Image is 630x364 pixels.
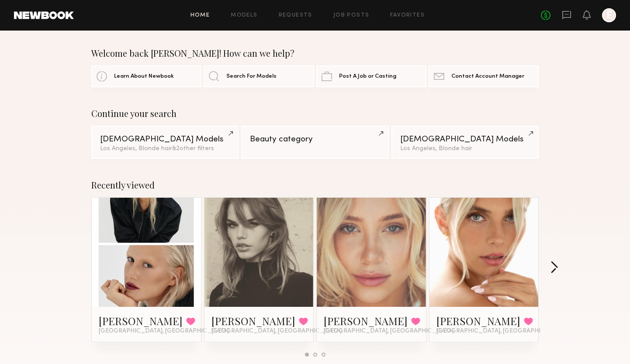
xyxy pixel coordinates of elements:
[324,314,408,328] a: [PERSON_NAME]
[91,126,239,159] a: [DEMOGRAPHIC_DATA] ModelsLos Angeles, Blonde hair&2other filters
[391,126,539,159] a: [DEMOGRAPHIC_DATA] ModelsLos Angeles, Blonde hair
[211,328,342,335] span: [GEOGRAPHIC_DATA], [GEOGRAPHIC_DATA]
[436,328,567,335] span: [GEOGRAPHIC_DATA], [GEOGRAPHIC_DATA]
[400,146,530,152] div: Los Angeles, Blonde hair
[602,8,616,22] a: E
[114,74,174,79] span: Learn About Newbook
[316,65,426,87] a: Post A Job or Casting
[99,328,229,335] span: [GEOGRAPHIC_DATA], [GEOGRAPHIC_DATA]
[333,13,370,18] a: Job Posts
[241,126,388,159] a: Beauty category
[429,65,539,87] a: Contact Account Manager
[400,135,530,144] div: [DEMOGRAPHIC_DATA] Models
[91,65,201,87] a: Learn About Newbook
[91,180,539,190] div: Recently viewed
[100,146,230,152] div: Los Angeles, Blonde hair
[390,13,425,18] a: Favorites
[279,13,312,18] a: Requests
[100,135,230,144] div: [DEMOGRAPHIC_DATA] Models
[211,314,295,328] a: [PERSON_NAME]
[226,74,277,79] span: Search For Models
[91,108,539,119] div: Continue your search
[250,135,380,144] div: Beauty category
[231,13,257,18] a: Models
[324,328,454,335] span: [GEOGRAPHIC_DATA], [GEOGRAPHIC_DATA]
[436,314,520,328] a: [PERSON_NAME]
[204,65,314,87] a: Search For Models
[91,48,539,58] div: Welcome back [PERSON_NAME]! How can we help?
[451,74,524,79] span: Contact Account Manager
[339,74,396,79] span: Post A Job or Casting
[99,314,183,328] a: [PERSON_NAME]
[172,146,214,151] span: & 2 other filter s
[190,13,210,18] a: Home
